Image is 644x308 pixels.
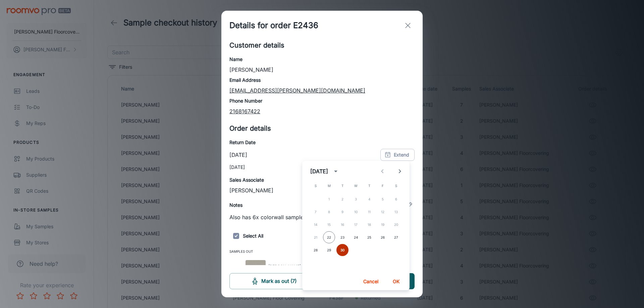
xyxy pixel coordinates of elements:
[330,166,341,177] button: calendar view is open, switch to year view
[229,213,415,221] p: Also has 6x colorwall samples
[229,164,415,171] p: [DATE]
[323,179,335,192] span: Monday
[229,273,319,289] button: Mark as out (7)
[229,248,415,257] span: Samples Out
[336,179,348,192] span: Tuesday
[229,151,247,159] p: [DATE]
[229,76,415,84] h6: Email Address
[385,275,407,288] button: OK
[268,263,314,269] span: [PERSON_NAME] Floors
[246,260,266,280] img: Clever Choice
[310,244,322,256] button: 28
[323,231,335,243] button: 22
[323,244,335,256] button: 29
[229,66,415,74] p: [PERSON_NAME]
[229,108,260,115] a: 2168167422
[390,179,402,192] span: Saturday
[229,201,243,209] h6: Notes
[229,139,415,146] h6: Return Date
[380,149,415,161] button: Extend
[394,166,406,177] button: Next month
[377,231,389,243] button: 26
[350,179,362,192] span: Wednesday
[360,275,381,288] button: Cancel
[229,97,415,105] h6: Phone Number
[229,87,365,94] a: [EMAIL_ADDRESS][PERSON_NAME][DOMAIN_NAME]
[390,231,402,243] button: 27
[229,56,415,63] h6: Name
[229,229,415,243] h6: Select All
[336,231,348,243] button: 23
[350,231,362,243] button: 24
[229,19,318,32] h1: Details for order E2436
[377,179,389,192] span: Friday
[229,40,415,50] h5: Customer details
[310,167,328,175] div: [DATE]
[310,179,322,192] span: Sunday
[229,123,415,133] h5: Order details
[229,186,415,194] p: [PERSON_NAME]
[401,19,415,32] button: exit
[363,231,375,243] button: 25
[229,176,415,184] h6: Sales Associate
[363,179,375,192] span: Thursday
[336,244,348,256] button: 30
